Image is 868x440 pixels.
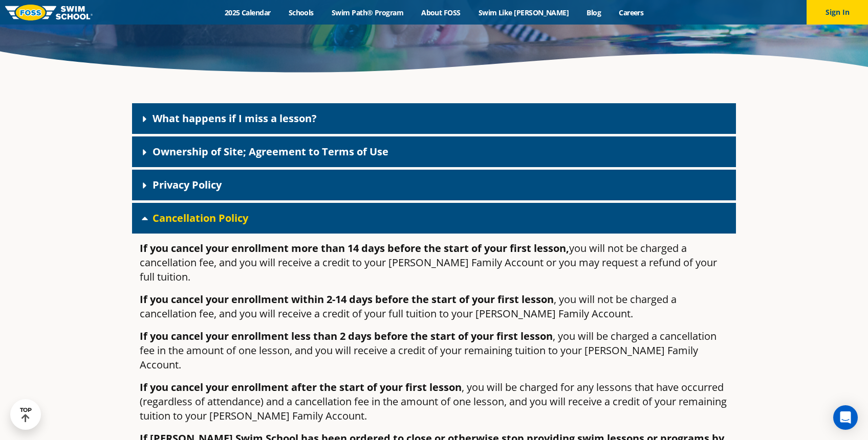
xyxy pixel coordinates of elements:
a: Schools [279,8,322,17]
div: What happens if I miss a lesson? [132,103,736,134]
div: Open Intercom Messenger [833,405,858,430]
p: , you will be charged a cancellation fee in the amount of one lesson, and you will receive a cred... [140,329,728,372]
a: Swim Like [PERSON_NAME] [469,8,578,17]
div: Ownership of Site; Agreement to Terms of Use [132,136,736,167]
p: you will not be charged a cancellation fee, and you will receive a credit to your [PERSON_NAME] F... [140,241,728,284]
img: FOSS Swim School Logo [5,5,93,20]
a: 2025 Calendar [215,8,279,17]
a: Cancellation Policy [153,211,248,225]
div: Cancellation Policy [132,203,736,234]
p: , you will not be charged a cancellation fee, and you will receive a credit of your full tuition ... [140,292,728,321]
a: Careers [610,8,653,17]
a: Swim Path® Program [322,8,412,17]
a: What happens if I miss a lesson? [153,111,317,125]
a: About FOSS [413,8,470,17]
strong: If you cancel your enrollment less than 2 days before the start of your first lesson [140,329,553,343]
a: Ownership of Site; Agreement to Terms of Use [153,145,388,158]
div: TOP [20,407,32,423]
a: Blog [578,8,610,17]
strong: If you cancel your enrollment within 2-14 days before the start of your first lesson [140,292,554,306]
p: , you will be charged for any lessons that have occurred (regardless of attendance) and a cancell... [140,380,728,423]
a: Privacy Policy [153,178,222,192]
div: Privacy Policy [132,170,736,200]
strong: If you cancel your enrollment after the start of your first lesson [140,380,462,394]
strong: If you cancel your enrollment more than 14 days before the start of your first lesson, [140,241,569,255]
